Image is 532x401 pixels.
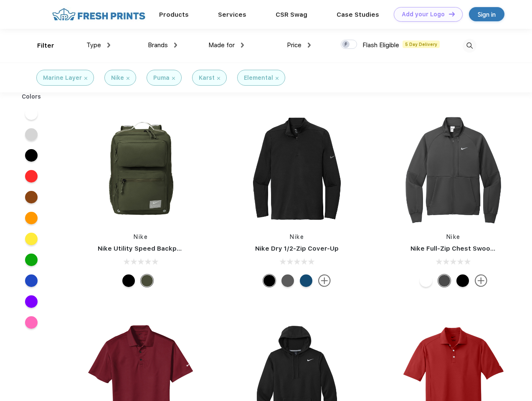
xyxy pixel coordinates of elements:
span: Brands [148,41,168,49]
div: Elemental [244,74,273,82]
div: Marine Layer [43,74,82,82]
span: Flash Eligible [362,41,399,49]
img: filter_cancel.svg [84,77,87,80]
a: Nike Dry 1/2-Zip Cover-Up [255,245,339,252]
img: fo%20logo%202.webp [50,7,148,22]
img: more.svg [475,274,487,287]
div: Black [263,274,276,287]
a: CSR Swag [276,11,307,18]
img: dropdown.png [107,43,110,48]
img: filter_cancel.svg [276,77,279,80]
span: Type [86,41,101,49]
div: Black [456,274,469,287]
img: more.svg [318,274,331,287]
img: func=resize&h=266 [85,113,196,224]
div: Anthracite [438,274,451,287]
div: Sign in [478,10,496,19]
span: Price [287,41,301,49]
div: White [420,274,432,287]
a: Products [159,11,189,18]
img: filter_cancel.svg [217,77,220,80]
a: Nike Full-Zip Chest Swoosh Jacket [410,245,522,252]
img: func=resize&h=266 [398,113,509,224]
div: Puma [153,74,170,82]
div: Nike [111,74,124,82]
img: filter_cancel.svg [172,77,175,80]
div: Black [122,274,135,287]
img: func=resize&h=266 [241,113,352,224]
a: Nike [290,233,304,240]
img: dropdown.png [241,43,244,48]
a: Nike Utility Speed Backpack [98,245,188,252]
a: Sign in [469,7,504,21]
span: 5 Day Delivery [403,41,440,48]
div: Colors [15,92,48,101]
a: Nike [446,233,461,240]
div: Gym Blue [300,274,312,287]
img: dropdown.png [308,43,311,48]
a: Nike [134,233,148,240]
div: Black Heather [281,274,294,287]
img: desktop_search.svg [463,39,476,53]
div: Cargo Khaki [141,274,153,287]
img: DT [449,12,455,16]
a: Services [218,11,246,18]
span: Made for [208,41,235,49]
div: Karst [199,74,215,82]
div: Add your Logo [402,11,445,18]
div: Filter [37,41,54,51]
img: dropdown.png [174,43,177,48]
img: filter_cancel.svg [127,77,129,80]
